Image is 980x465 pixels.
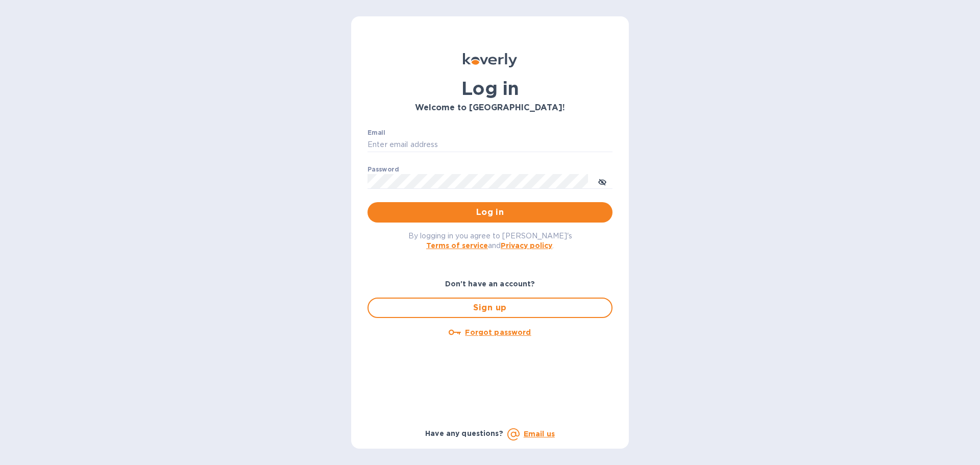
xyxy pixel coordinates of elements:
[465,328,531,336] u: Forgot password
[367,166,399,173] label: Password
[524,430,555,438] a: Email us
[377,302,603,314] span: Sign up
[367,130,385,136] label: Email
[376,206,604,218] span: Log in
[445,280,535,288] b: Don't have an account?
[501,241,552,250] a: Privacy policy
[367,78,612,99] h1: Log in
[367,202,612,223] button: Log in
[425,429,503,437] b: Have any questions?
[408,232,572,250] span: By logging in you agree to [PERSON_NAME]'s and .
[426,241,488,250] a: Terms of service
[592,171,612,191] button: toggle password visibility
[367,137,612,153] input: Enter email address
[367,298,612,318] button: Sign up
[367,103,612,113] h3: Welcome to [GEOGRAPHIC_DATA]!
[463,53,517,67] img: Koverly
